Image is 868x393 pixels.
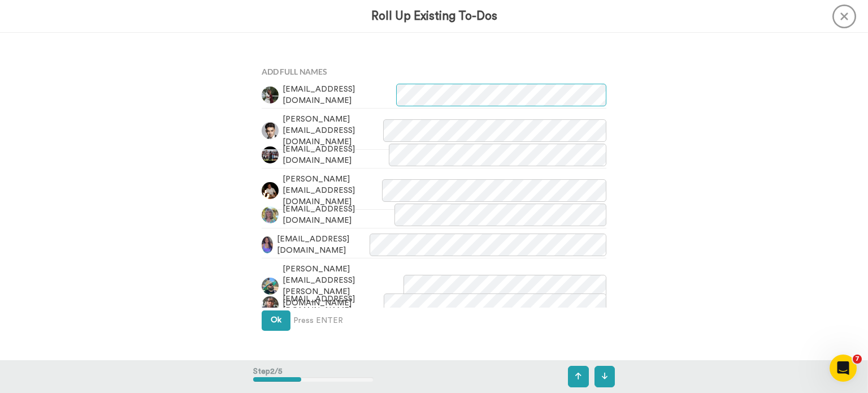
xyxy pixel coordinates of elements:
[283,84,396,106] span: [EMAIL_ADDRESS][DOMAIN_NAME]
[283,174,382,208] span: [PERSON_NAME][EMAIL_ADDRESS][DOMAIN_NAME]
[283,293,384,316] span: [EMAIL_ADDRESS][DOMAIN_NAME]
[262,87,279,103] img: 566e506d-b3c1-4519-879f-ea5eba89a49c.jpg
[283,204,394,226] span: [EMAIL_ADDRESS][DOMAIN_NAME]
[262,206,279,223] img: 47a2010a-a5e5-473a-a6de-c72746079ced.jpg
[283,114,383,148] span: [PERSON_NAME][EMAIL_ADDRESS][DOMAIN_NAME]
[283,144,389,166] span: [EMAIL_ADDRESS][DOMAIN_NAME]
[262,122,279,139] img: 7376fd56-7553-4604-a803-133b1932c4d3.jpg
[262,296,279,313] img: 383a598e-15de-4fe7-a7ec-2c444e2146a9.jpg
[262,310,290,331] button: Ok
[253,360,374,393] div: Step 2 / 5
[262,67,606,76] h4: Add Full Names
[262,278,279,295] img: bd7fcbd5-1984-4bcc-b9bc-d39588e65a3b.jpg
[371,10,497,23] h3: Roll Up Existing To-Dos
[262,236,273,253] img: 4f3c2b5d-3376-4f29-989d-e5adceed45cf.jpg
[293,315,343,326] span: Press ENTER
[262,146,279,163] img: 72b88f8f-becf-4e6a-93ec-db49cbf79acd.jpg
[853,355,862,364] span: 7
[830,355,857,382] iframe: Intercom live chat
[277,234,370,256] span: [EMAIL_ADDRESS][DOMAIN_NAME]
[271,316,281,324] span: Ok
[283,264,403,309] span: [PERSON_NAME][EMAIL_ADDRESS][PERSON_NAME][DOMAIN_NAME]
[262,182,279,199] img: 4b2b90db-a967-4d91-af61-8963ba282774.jpg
